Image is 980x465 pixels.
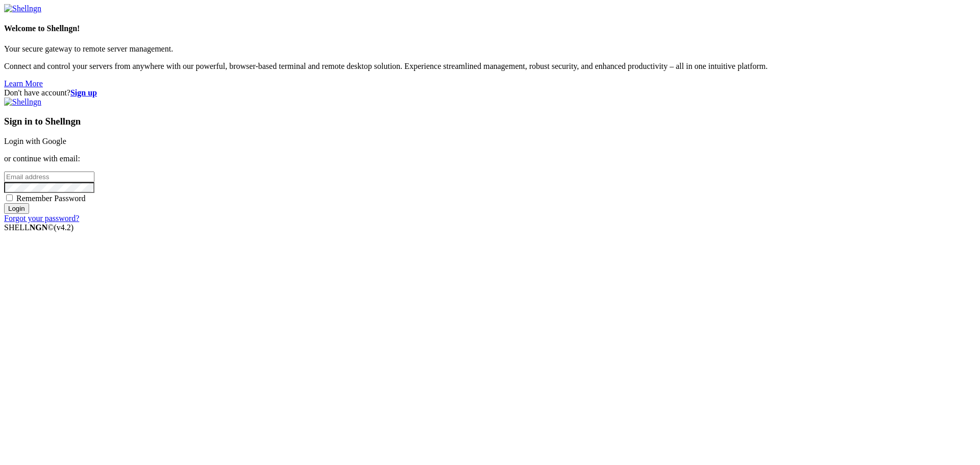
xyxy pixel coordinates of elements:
div: Don't have account? [4,88,976,97]
a: Login with Google [4,137,66,145]
h4: Welcome to Shellngn! [4,24,976,33]
a: Learn More [4,79,43,88]
b: NGN [30,223,48,232]
span: 4.2.0 [54,223,74,232]
input: Login [4,203,29,214]
img: Shellngn [4,97,41,107]
input: Email address [4,172,94,182]
a: Forgot your password? [4,214,79,223]
p: Your secure gateway to remote server management. [4,44,976,54]
img: Shellngn [4,4,41,13]
p: Connect and control your servers from anywhere with our powerful, browser-based terminal and remo... [4,62,976,71]
h3: Sign in to Shellngn [4,116,976,127]
span: SHELL © [4,223,73,232]
p: or continue with email: [4,154,976,163]
span: Remember Password [16,194,86,203]
a: Sign up [70,88,97,97]
input: Remember Password [6,194,13,201]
